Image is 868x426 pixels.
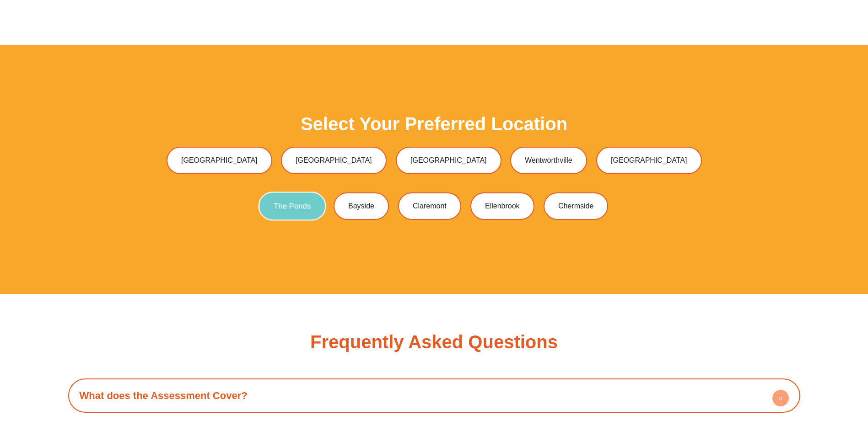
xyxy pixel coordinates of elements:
[301,115,567,133] h3: Select Your Preferred Location
[510,147,587,174] a: Wentworthville
[596,147,702,174] a: [GEOGRAPHIC_DATA]
[73,383,796,408] h4: What does the Assessment Cover?
[398,192,461,220] a: Claremont
[167,147,272,174] a: [GEOGRAPHIC_DATA]
[716,323,868,426] iframe: Chat Widget
[80,390,248,401] a: What does the Assessment Cover?
[348,202,374,210] span: Bayside
[310,333,558,351] h3: Frequently Asked Questions
[410,157,487,164] span: [GEOGRAPHIC_DATA]
[274,202,311,210] span: The Ponds
[544,192,608,220] a: Chermside
[258,192,326,221] a: The Ponds
[525,157,572,164] span: Wentworthville
[485,202,520,210] span: Ellenbrook
[396,147,501,174] a: [GEOGRAPHIC_DATA]
[611,157,687,164] span: [GEOGRAPHIC_DATA]
[558,202,593,210] span: Chermside
[413,202,447,210] span: Claremont
[296,157,372,164] span: [GEOGRAPHIC_DATA]
[181,157,258,164] span: [GEOGRAPHIC_DATA]
[281,147,387,174] a: [GEOGRAPHIC_DATA]
[334,192,389,220] a: Bayside
[470,192,534,220] a: Ellenbrook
